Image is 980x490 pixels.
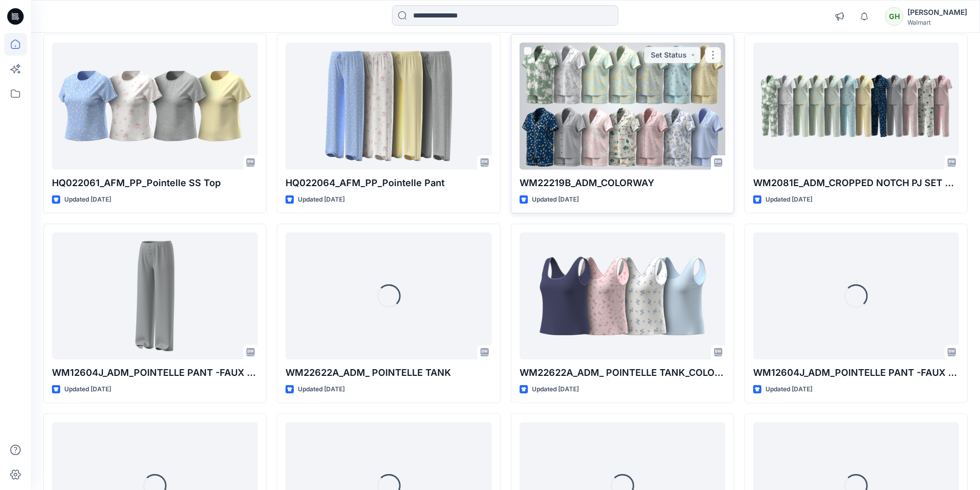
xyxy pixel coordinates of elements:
p: HQ022061_AFM_PP_Pointelle SS Top [52,176,258,190]
a: HQ022064_AFM_PP_Pointelle Pant [286,43,491,170]
div: Walmart [907,19,967,26]
p: Updated [DATE] [532,194,579,205]
p: Updated [DATE] [64,194,111,205]
p: WM22219B_ADM_COLORWAY [520,176,725,190]
a: WM22219B_ADM_COLORWAY [520,43,725,170]
a: HQ022061_AFM_PP_Pointelle SS Top [52,43,258,170]
a: WM12604J_ADM_POINTELLE PANT -FAUX FLY & BUTTONS + PICOT [52,232,258,359]
p: Updated [DATE] [765,194,812,205]
div: [PERSON_NAME] [907,6,967,19]
p: WM22622A_ADM_ POINTELLE TANK_COLORWAY [520,366,725,380]
p: HQ022064_AFM_PP_Pointelle Pant [286,176,491,190]
a: WM2081E_ADM_CROPPED NOTCH PJ SET w/ STRAIGHT HEM TOP_COLORWAY [753,43,959,170]
a: WM22622A_ADM_ POINTELLE TANK_COLORWAY [520,232,725,359]
p: Updated [DATE] [298,384,345,395]
p: WM2081E_ADM_CROPPED NOTCH PJ SET w/ STRAIGHT HEM TOP_COLORWAY [753,176,959,190]
p: Updated [DATE] [532,384,579,395]
p: Updated [DATE] [64,384,111,395]
div: GH [885,7,903,26]
p: WM22622A_ADM_ POINTELLE TANK [286,366,491,380]
p: WM12604J_ADM_POINTELLE PANT -FAUX FLY & BUTTONS + PICOT [52,366,258,380]
p: Updated [DATE] [298,194,345,205]
p: Updated [DATE] [765,384,812,395]
p: WM12604J_ADM_POINTELLE PANT -FAUX FLY & BUTTONS + PICOT_COLORWAY [753,366,959,380]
